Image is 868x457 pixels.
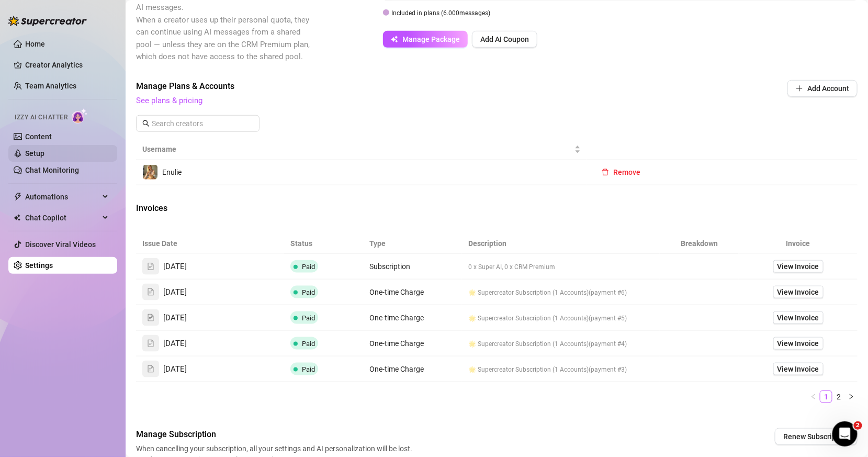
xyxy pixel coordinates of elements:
a: 1 [820,391,832,403]
span: One-time Charge [369,314,424,322]
th: Username [136,139,587,160]
span: file-text [147,288,154,296]
button: right [845,391,858,403]
td: 0 x Super AI, 0 x CRM Premium [462,254,660,280]
span: 🌟 Supercreator Subscription (1 Accounts) [468,366,589,373]
a: View Invoice [773,286,824,298]
img: logo-BBDzfeDw.svg [8,16,87,26]
span: plus [796,85,803,92]
span: View Invoice [777,261,819,272]
span: [DATE] [163,261,187,273]
span: Paid [302,263,315,271]
span: Paid [302,288,315,296]
span: file-text [147,340,154,347]
span: View Invoice [777,363,819,375]
span: (payment #4) [589,340,627,348]
span: 🌟 Supercreator Subscription (1 Accounts) [468,340,589,348]
span: 2 [854,421,862,430]
a: Home [25,40,45,48]
th: Breakdown [660,233,739,254]
a: 2 [833,391,844,403]
span: Username [142,143,572,155]
a: Settings [25,261,53,270]
span: file-text [147,314,154,321]
span: Enulie [162,168,182,176]
span: file-text [147,365,154,373]
span: View Invoice [777,338,819,349]
span: View Invoice [777,312,819,324]
button: Renew Subscription [775,428,858,445]
input: Search creators [152,118,245,129]
a: View Invoice [773,363,824,375]
span: [DATE] [163,363,187,376]
span: One-time Charge [369,339,424,348]
button: Manage Package [383,31,468,48]
span: delete [602,169,609,176]
span: Paid [302,314,315,322]
img: AI Chatter [72,108,88,124]
span: Invoices [136,202,312,215]
span: [DATE] [163,312,187,325]
span: Manage Plans & Accounts [136,80,716,93]
span: Add Account [807,84,849,93]
button: left [807,391,820,403]
th: Type [363,233,462,254]
span: Manage Subscription [136,428,415,441]
span: Renew Subscription [783,432,849,441]
img: Enulie [143,165,157,180]
span: right [848,394,854,400]
span: (payment #6) [589,289,627,296]
span: thunderbolt [14,193,22,201]
span: (payment #3) [589,366,627,373]
span: Manage Package [402,35,460,43]
a: Team Analytics [25,82,76,90]
span: left [810,394,817,400]
th: Issue Date [136,233,284,254]
a: Content [25,132,52,141]
a: View Invoice [773,337,824,350]
span: file-text [147,263,154,270]
span: 🌟 Supercreator Subscription (1 Accounts) [468,289,589,296]
li: Next Page [845,391,858,403]
span: (payment #5) [589,315,627,322]
th: Invoice [739,233,858,254]
span: Included in plans ( 6.000 messages) [391,9,490,17]
a: Setup [25,149,44,158]
a: View Invoice [773,260,824,273]
span: Remove [613,168,640,176]
a: See plans & pricing [136,96,202,105]
li: 1 [820,391,832,403]
span: One-time Charge [369,365,424,373]
th: Description [462,233,660,254]
button: Add Account [787,80,858,97]
li: Previous Page [807,391,820,403]
a: View Invoice [773,311,824,324]
span: Chat Copilot [25,209,99,226]
img: Chat Copilot [14,214,20,221]
button: Add AI Coupon [472,31,537,48]
span: Add AI Coupon [480,35,529,43]
span: View Invoice [777,286,819,298]
button: Remove [593,164,649,181]
span: Paid [302,340,315,348]
iframe: Intercom live chat [832,421,858,447]
span: search [142,120,150,127]
span: [DATE] [163,338,187,350]
span: Paid [302,365,315,373]
span: 0 x Super AI, 0 x CRM Premium [468,263,555,271]
a: Chat Monitoring [25,166,79,174]
th: Status [284,233,363,254]
span: Subscription [369,262,410,271]
li: 2 [832,391,845,403]
span: Izzy AI Chatter [15,113,67,122]
span: One-time Charge [369,288,424,296]
span: 🌟 Supercreator Subscription (1 Accounts) [468,315,589,322]
span: [DATE] [163,286,187,299]
a: Creator Analytics [25,57,109,73]
a: Discover Viral Videos [25,240,96,249]
span: Automations [25,188,99,205]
